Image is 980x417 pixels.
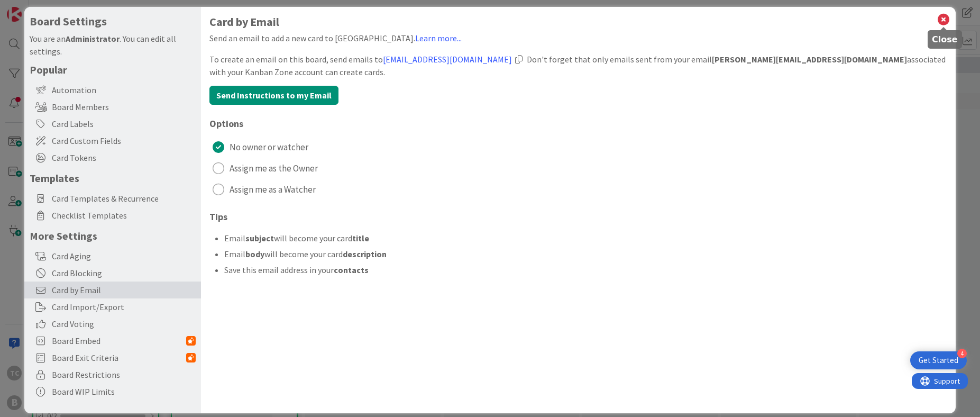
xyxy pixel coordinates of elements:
div: You are an . You can edit all settings. [30,32,196,58]
span: Board Exit Criteria [52,351,186,364]
h5: Popular [30,63,196,76]
b: contacts [334,265,369,275]
span: Assign me as a Watcher [230,182,316,197]
h1: Card by Email [209,15,947,29]
span: Card Templates & Recurrence [52,192,196,205]
h2: Tips [209,212,947,222]
a: [EMAIL_ADDRESS][DOMAIN_NAME] [383,54,512,65]
h2: Options [209,119,947,129]
span: Card Tokens [52,151,196,164]
div: Automation [24,81,201,98]
li: Save this email address in your [224,264,947,276]
span: Board Restrictions [52,368,196,381]
span: Card Custom Fields [52,134,196,147]
b: body [245,249,264,259]
span: Card by Email [52,284,196,296]
b: [PERSON_NAME][EMAIL_ADDRESS][DOMAIN_NAME] [712,54,907,65]
button: No owner or watcher [209,139,947,156]
span: To create an email on this board, send emails to [209,54,512,65]
li: Email will become your card [224,248,947,260]
div: Get Started [919,355,958,366]
b: subject [245,233,274,243]
b: description [343,249,387,259]
button: Assign me as the Owner [209,160,947,177]
b: Administrator [66,33,120,44]
a: Learn more... [415,33,462,43]
span: Board Embed [52,334,186,347]
b: title [352,233,369,243]
div: Card Blocking [24,265,201,282]
div: Board WIP Limits [24,383,201,400]
span: Assign me as the Owner [230,160,318,176]
div: 4 [957,349,967,358]
div: Open Get Started checklist, remaining modules: 4 [910,351,967,369]
div: Card Labels [24,115,201,132]
h5: More Settings [30,229,196,242]
h4: Board Settings [30,15,196,28]
span: No owner or watcher [230,139,308,155]
button: Send Instructions to my Email [209,86,338,105]
li: Email will become your card [224,232,947,244]
span: Checklist Templates [52,209,196,222]
h5: Close [932,34,958,44]
h5: Templates [30,171,196,185]
div: Card Aging [24,248,201,265]
button: Assign me as a Watcher [209,181,947,198]
div: Send an email to add a new card to [GEOGRAPHIC_DATA]. [209,32,947,44]
div: Board Members [24,98,201,115]
span: Card Voting [52,318,196,330]
div: Card Import/Export [24,298,201,315]
span: Don't forget that only emails sent from your email associated with your Kanban Zone account can c... [209,54,946,77]
span: Support [22,2,48,14]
